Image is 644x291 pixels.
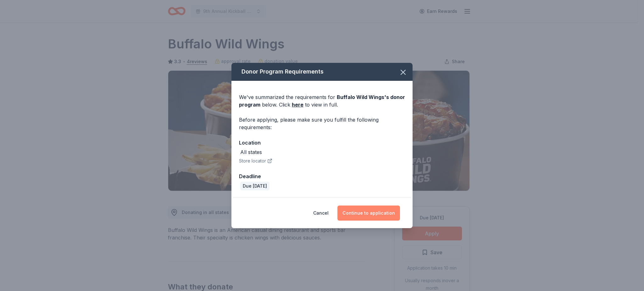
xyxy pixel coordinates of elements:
[240,148,262,156] div: All states
[240,182,269,190] div: Due [DATE]
[313,206,329,221] button: Cancel
[239,172,405,180] div: Deadline
[239,157,272,165] button: Store locator
[231,63,413,81] div: Donor Program Requirements
[239,139,405,147] div: Location
[337,206,400,221] button: Continue to application
[292,101,303,108] a: here
[239,116,405,131] div: Before applying, please make sure you fulfill the following requirements:
[239,93,405,108] div: We've summarized the requirements for below. Click to view in full.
